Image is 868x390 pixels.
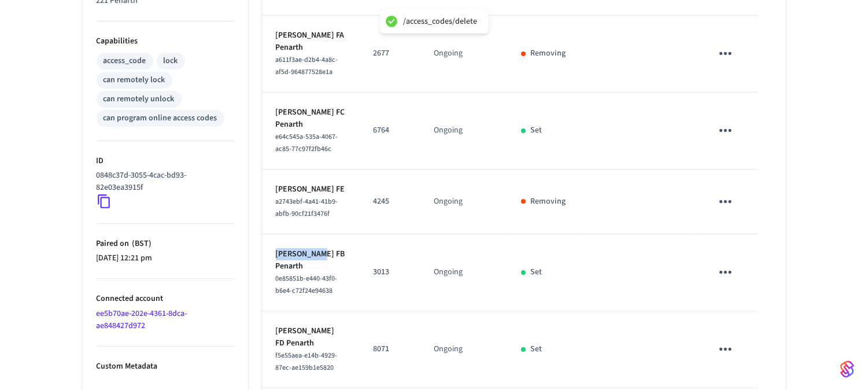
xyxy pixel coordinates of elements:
[276,183,345,196] p: [PERSON_NAME] FE
[97,308,187,332] a: ee5b70ae-202e-4361-8dca-ae848427d972
[276,197,338,219] span: a2743ebf-4a41-41b9-abfb-90cf21f3476f
[373,343,406,355] p: 8071
[104,55,146,67] div: access_code
[530,47,566,60] p: Removing
[373,266,406,278] p: 3013
[97,238,234,250] p: Paired on
[420,311,508,388] td: Ongoing
[104,74,165,86] div: can remotely lock
[420,170,508,234] td: Ongoing
[840,360,854,378] img: SeamLogoGradient.69752ec5.svg
[530,196,566,208] p: Removing
[530,266,542,278] p: Set
[420,93,508,170] td: Ongoing
[276,274,338,296] span: 0e85851b-e440-43f0-b6e4-c72f24e94638
[97,170,230,194] p: 0848c37d-3055-4cac-bd93-82e03ea3915f
[373,47,406,60] p: 2677
[373,124,406,137] p: 6764
[97,155,234,167] p: ID
[97,293,234,305] p: Connected account
[420,16,508,93] td: Ongoing
[276,325,345,349] p: [PERSON_NAME] FD Penarth
[276,55,338,77] span: a611f3ae-d2b4-4a8c-af5d-964877528e1a
[530,124,542,137] p: Set
[276,30,345,54] p: [PERSON_NAME] FA Penarth
[97,35,234,47] p: Capabilities
[276,351,338,373] span: f5e55aea-e14b-4929-87ec-ae159b1e5820
[97,252,234,264] p: [DATE] 12:21 pm
[104,93,175,105] div: can remotely unlock
[373,196,406,208] p: 4245
[403,16,477,27] div: /access_codes/delete
[276,248,345,273] p: [PERSON_NAME] FB Penarth
[130,238,152,249] span: ( BST )
[420,234,508,311] td: Ongoing
[97,360,234,373] p: Custom Metadata
[276,106,345,131] p: [PERSON_NAME] FC Penarth
[164,55,178,67] div: lock
[530,343,542,355] p: Set
[104,112,217,124] div: can program online access codes
[276,132,338,154] span: e64c545a-535a-4067-ac85-77c97f2fb46c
